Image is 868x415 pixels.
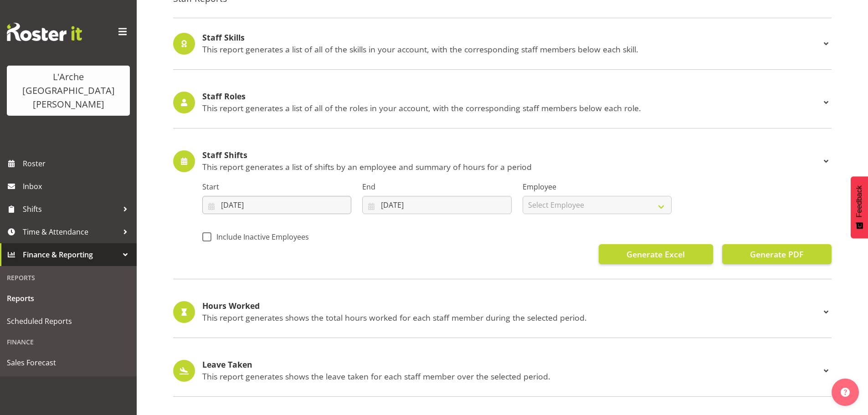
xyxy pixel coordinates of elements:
input: Click to select... [202,196,351,214]
div: Reports [2,268,134,287]
button: Generate Excel [599,244,713,264]
h4: Staff Skills [202,33,821,42]
div: Staff Shifts This report generates a list of shifts by an employee and summary of hours for a period [173,150,832,172]
h4: Staff Roles [202,92,821,101]
span: Feedback [855,185,863,217]
span: Finance & Reporting [23,248,118,261]
button: Generate PDF [722,244,832,264]
label: Start [202,181,351,192]
a: Reports [2,287,134,310]
p: This report generates shows the total hours worked for each staff member during the selected period. [202,313,821,323]
span: Inbox [23,179,132,193]
label: Employee [523,181,672,192]
span: Sales Forecast [7,356,130,369]
p: This report generates a list of shifts by an employee and summary of hours for a period [202,162,821,172]
button: Feedback - Show survey [851,176,868,238]
span: Generate Excel [627,248,685,260]
p: This report generates a list of all of the roles in your account, with the corresponding staff me... [202,103,821,113]
div: Staff Roles This report generates a list of all of the roles in your account, with the correspond... [173,92,832,113]
h4: Leave Taken [202,360,821,369]
div: Staff Skills This report generates a list of all of the skills in your account, with the correspo... [173,33,832,55]
span: Roster [23,157,132,170]
h4: Staff Shifts [202,151,821,160]
span: Scheduled Reports [7,314,130,328]
span: Reports [7,292,130,305]
span: Shifts [23,202,118,216]
h4: Hours Worked [202,302,821,311]
a: Sales Forecast [2,351,134,374]
p: This report generates shows the leave taken for each staff member over the selected period. [202,371,821,381]
input: Click to select... [362,196,511,214]
span: Include Inactive Employees [211,232,309,241]
span: Generate PDF [750,248,803,260]
div: L'Arche [GEOGRAPHIC_DATA][PERSON_NAME] [16,70,121,111]
span: Time & Attendance [23,225,118,239]
div: Leave Taken This report generates shows the leave taken for each staff member over the selected p... [173,360,832,382]
img: help-xxl-2.png [841,388,850,397]
p: This report generates a list of all of the skills in your account, with the corresponding staff m... [202,44,821,54]
label: End [362,181,511,192]
img: Rosterit website logo [7,23,82,41]
a: Scheduled Reports [2,310,134,333]
div: Finance [2,333,134,351]
div: Hours Worked This report generates shows the total hours worked for each staff member during the ... [173,301,832,323]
